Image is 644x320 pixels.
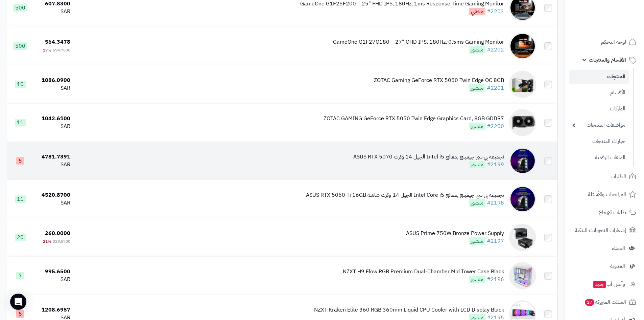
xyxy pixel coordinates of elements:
[45,229,70,237] span: 260.0000
[575,226,626,235] span: إشعارات التحويلات البنكية
[487,84,504,92] a: #2201
[16,310,24,318] span: 5
[569,118,629,132] a: مواصفات المنتجات
[45,38,70,46] span: 564.3478
[569,294,640,310] a: السلات المتروكة17
[406,230,504,237] div: ASUS Prime 750W Bronze Power Supply
[333,38,504,46] div: GameOne G1F27Q180 – 27" QHD IPS, 180Hz, 0.5ms Gaming Monitor
[36,268,70,276] div: 995.6500
[469,8,485,15] span: مخفي
[588,190,626,199] span: المراجعات والأسئلة
[509,109,536,136] img: ZOTAC GAMING GeForce RTX 5050 Twin Edge Graphics Card, 8GB GDDR7
[469,276,485,283] span: منشور
[509,71,536,98] img: ZOTAC Gaming GeForce RTX 5050 Twin Edge OC 8GB
[601,37,626,47] span: لوحة التحكم
[36,8,70,16] div: SAR
[509,33,536,60] img: GameOne G1F27Q180 – 27" QHD IPS, 180Hz, 0.5ms Gaming Monitor
[509,262,536,289] img: NZXT H9 Flow RGB Premium Dual-Chamber Mid Tower Case Black
[43,238,51,244] span: 21%
[53,238,70,244] span: 329.5700
[599,208,626,217] span: طلبات الإرجاع
[569,150,629,165] a: الملفات الرقمية
[16,272,24,279] span: 7
[569,134,629,149] a: خيارات المنتجات
[569,70,629,84] a: المنتجات
[487,122,504,130] a: #2200
[314,306,504,314] div: NZXT Kraken Elite 360 RGB 360mm Liquid CPU Cooler with LCD Display Black
[469,237,485,245] span: منشور
[593,279,625,289] span: وآتس آب
[15,81,26,88] span: 10
[569,186,640,202] a: المراجعات والأسئلة
[487,275,504,283] a: #2196
[584,297,626,307] span: السلات المتروكة
[569,258,640,274] a: المدونة
[36,306,70,314] div: 1208.6957
[15,195,26,203] span: 11
[598,18,638,32] img: logo-2.png
[13,42,27,50] span: 500
[16,157,24,165] span: 5
[353,153,504,161] div: تجميعة بي سي جيمينج بمعالج Intel i5 الجيل 14 وكرت ASUS RTX 5070
[569,168,640,185] a: الطلبات
[469,161,485,168] span: منشور
[374,77,504,84] div: ZOTAC Gaming GeForce RTX 5050 Twin Edge OC 8GB
[324,115,504,123] div: ZOTAC GAMING GeForce RTX 5050 Twin Edge Graphics Card, 8GB GDDR7
[569,85,629,100] a: الأقسام
[569,204,640,220] a: طلبات الإرجاع
[612,243,625,253] span: العملاء
[36,84,70,92] div: SAR
[487,46,504,54] a: #2202
[43,47,51,53] span: 19%
[487,199,504,207] a: #2198
[36,276,70,283] div: SAR
[610,261,625,271] span: المدونة
[509,224,536,251] img: ASUS Prime 750W Bronze Power Supply
[469,46,485,54] span: منشور
[593,281,606,288] span: جديد
[36,161,70,169] div: SAR
[13,4,27,12] span: 500
[589,55,626,65] span: الأقسام والمنتجات
[36,199,70,207] div: SAR
[343,268,504,276] div: NZXT H9 Flow RGB Premium Dual-Chamber Mid Tower Case Black
[15,119,26,126] span: 11
[306,191,504,199] div: تجميعة بي سي جيمينج بمعالج Intel Core i5 الجيل 14 وكرت شاشة ASUS RTX 5060 Ti 16GB
[487,161,504,169] a: #2199
[569,240,640,256] a: العملاء
[487,7,504,16] a: #2203
[15,234,26,241] span: 20
[469,199,485,207] span: منشور
[10,294,26,310] div: Open Intercom Messenger
[569,34,640,50] a: لوحة التحكم
[585,299,594,306] span: 17
[569,102,629,116] a: الماركات
[36,115,70,123] div: 1042.6100
[469,123,485,130] span: منشور
[469,84,485,92] span: منشور
[36,77,70,84] div: 1086.0900
[569,276,640,292] a: وآتس آبجديد
[36,123,70,130] div: SAR
[569,222,640,238] a: إشعارات التحويلات البنكية
[53,47,70,53] span: 694.7800
[509,147,536,174] img: تجميعة بي سي جيمينج بمعالج Intel i5 الجيل 14 وكرت ASUS RTX 5070
[487,237,504,245] a: #2197
[36,153,70,161] div: 4781.7391
[36,191,70,199] div: 4520.8700
[611,172,626,181] span: الطلبات
[509,186,536,213] img: تجميعة بي سي جيمينج بمعالج Intel Core i5 الجيل 14 وكرت شاشة ASUS RTX 5060 Ti 16GB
